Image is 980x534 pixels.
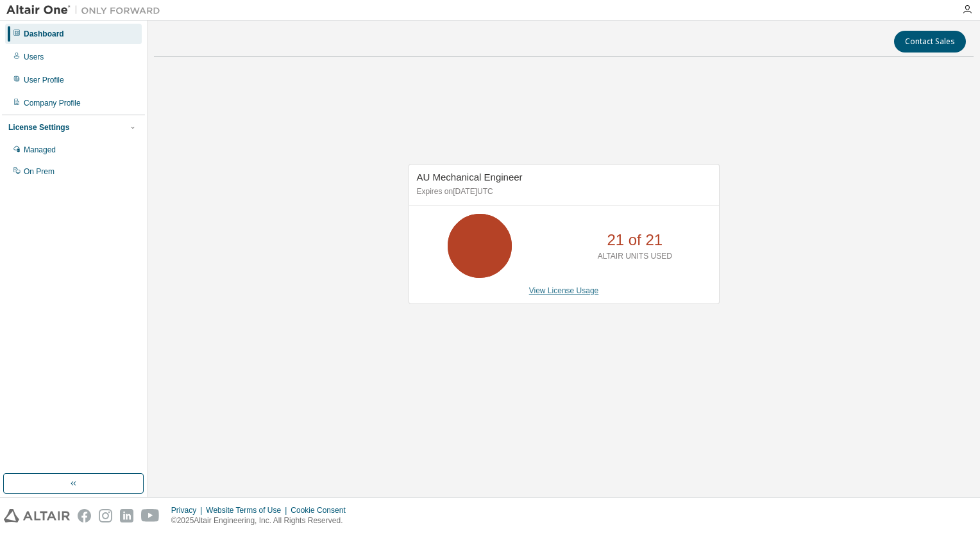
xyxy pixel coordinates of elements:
[206,505,291,515] div: Website Terms of Use
[24,166,55,177] div: On Prem
[120,509,133,522] img: linkedin.svg
[6,4,167,17] img: Altair One
[99,509,112,522] img: instagram.svg
[417,172,523,182] span: AU Mechanical Engineer
[894,31,966,53] button: Contact Sales
[24,29,64,39] div: Dashboard
[8,122,69,133] div: License Settings
[141,509,160,522] img: youtube.svg
[24,52,44,62] div: Users
[4,509,70,522] img: altair_logo.svg
[598,251,672,262] p: ALTAIR UNITS USED
[171,515,353,526] p: © 2025 Altair Engineering, Inc. All Rights Reserved.
[24,98,81,108] div: Company Profile
[171,505,206,515] div: Privacy
[78,509,91,522] img: facebook.svg
[291,505,353,515] div: Cookie Consent
[607,229,663,251] p: 21 of 21
[24,75,64,85] div: User Profile
[417,186,708,197] p: Expires on [DATE] UTC
[529,286,599,295] a: View License Usage
[24,145,56,155] div: Managed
